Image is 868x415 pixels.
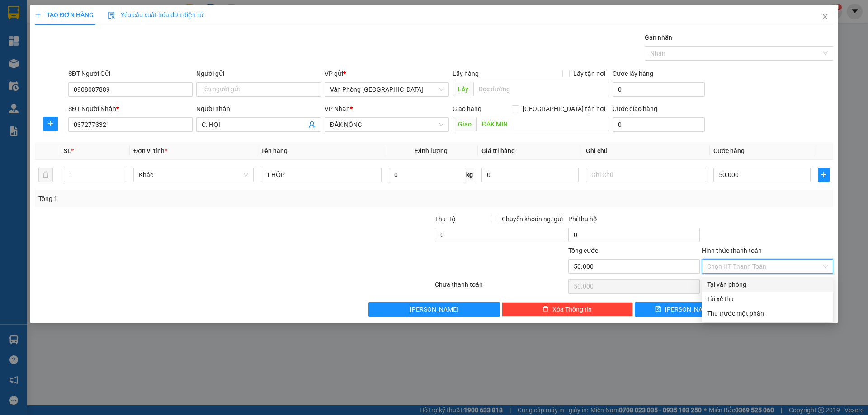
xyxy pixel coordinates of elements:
[453,117,476,131] span: Giao
[325,69,449,79] div: VP gửi
[69,8,94,37] strong: Nhà xe QUỐC ĐẠT
[410,304,458,314] span: [PERSON_NAME]
[552,304,592,314] span: Xóa Thông tin
[582,142,710,160] th: Ghi chú
[325,105,350,112] span: VP Nhận
[330,118,443,131] span: ĐĂK NÔNG
[476,117,609,131] input: Dọc đường
[261,147,288,154] span: Tên hàng
[38,194,335,204] div: Tổng: 1
[44,120,57,127] span: plus
[68,58,95,87] strong: PHIẾU BIÊN NHẬN
[108,12,115,19] img: icon
[613,70,653,77] label: Cước lấy hàng
[586,168,706,182] input: Ghi Chú
[368,302,500,317] button: [PERSON_NAME]
[133,147,167,154] span: Đơn vị tính
[453,105,481,112] span: Giao hàng
[434,280,567,295] div: Chưa thanh toán
[139,168,248,182] span: Khác
[35,11,94,19] span: TẠO ĐƠN HÀNG
[196,69,321,79] div: Người gửi
[4,39,67,70] img: logo
[481,147,515,154] span: Giá trị hàng
[308,121,316,128] span: user-add
[635,302,733,317] button: save[PERSON_NAME]
[613,82,705,97] input: Cước lấy hàng
[261,168,381,182] input: VD: Bàn, Ghế
[519,104,609,114] span: [GEOGRAPHIC_DATA] tận nơi
[453,70,479,77] span: Lấy hàng
[613,117,705,132] input: Cước giao hàng
[473,82,609,96] input: Dọc đường
[453,82,473,96] span: Lấy
[196,104,321,114] div: Người nhận
[713,147,745,154] span: Cước hàng
[68,104,193,114] div: SĐT Người Nhận
[613,105,657,112] label: Cước giao hàng
[655,306,661,313] span: save
[96,61,173,70] span: BXTTDN1308250038
[330,83,443,96] span: Văn Phòng Đà Nẵng
[465,168,474,182] span: kg
[665,304,713,314] span: [PERSON_NAME]
[108,11,203,19] span: Yêu cầu xuất hóa đơn điện tử
[43,117,58,131] button: plus
[818,171,829,178] span: plus
[645,34,672,41] label: Gán nhãn
[702,247,762,254] label: Hình thức thanh toán
[707,294,828,304] div: Tài xế thu
[812,5,838,30] button: Close
[818,168,830,182] button: plus
[68,69,193,79] div: SĐT Người Gửi
[707,280,828,289] div: Tại văn phòng
[415,147,448,154] span: Định lượng
[435,215,456,223] span: Thu Hộ
[64,147,71,154] span: SL
[542,306,549,313] span: delete
[821,13,829,20] span: close
[568,214,700,228] div: Phí thu hộ
[568,247,598,254] span: Tổng cước
[481,168,579,182] input: 0
[570,69,609,79] span: Lấy tận nơi
[707,308,828,318] div: Thu trước một phần
[35,12,41,18] span: plus
[498,214,566,224] span: Chuyển khoản ng. gửi
[68,39,94,56] span: 0906 477 911
[38,168,53,182] button: delete
[502,302,633,317] button: deleteXóa Thông tin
